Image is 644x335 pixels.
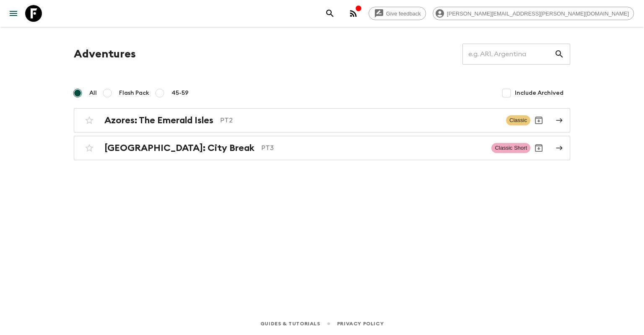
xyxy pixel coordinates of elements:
[530,140,547,156] button: Archive
[171,89,189,97] span: 45-59
[104,115,213,126] h2: Azores: The Emerald Isles
[369,7,426,20] a: Give feedback
[74,136,570,160] a: [GEOGRAPHIC_DATA]: City BreakPT3Classic ShortArchive
[462,42,554,66] input: e.g. AR1, Argentina
[220,115,499,125] p: PT2
[442,10,634,17] span: [PERSON_NAME][EMAIL_ADDRESS][PERSON_NAME][DOMAIN_NAME]
[337,319,384,328] a: Privacy Policy
[104,143,254,153] h2: [GEOGRAPHIC_DATA]: City Break
[322,5,338,22] button: search adventures
[261,143,485,153] p: PT3
[89,89,97,97] span: All
[382,10,426,17] span: Give feedback
[119,89,149,97] span: Flash Pack
[515,89,563,97] span: Include Archived
[260,319,320,328] a: Guides & Tutorials
[74,46,136,62] h1: Adventures
[530,112,547,129] button: Archive
[74,108,570,132] a: Azores: The Emerald IslesPT2ClassicArchive
[433,7,634,20] div: [PERSON_NAME][EMAIL_ADDRESS][PERSON_NAME][DOMAIN_NAME]
[506,115,530,125] span: Classic
[491,143,530,153] span: Classic Short
[5,5,22,22] button: menu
